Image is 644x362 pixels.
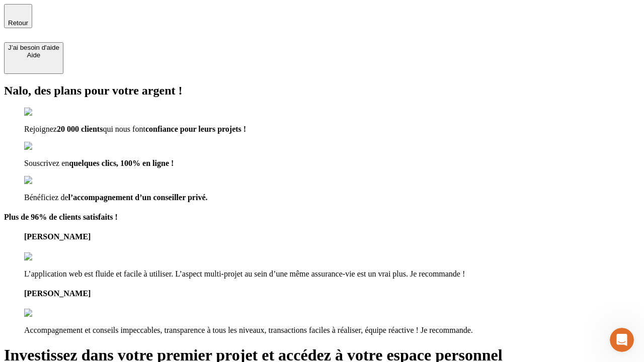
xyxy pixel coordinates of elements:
span: Souscrivez en [24,159,69,167]
h4: [PERSON_NAME] [24,232,640,241]
span: Bénéficiez de [24,193,68,202]
img: checkmark [24,176,67,185]
span: Rejoignez [24,125,57,133]
h4: Plus de 96% de clients satisfaits ! [4,213,640,222]
p: L’application web est fluide et facile à utiliser. L’aspect multi-projet au sein d’une même assur... [24,269,640,279]
img: checkmark [24,108,67,117]
img: reviews stars [24,309,74,318]
img: checkmark [24,142,67,151]
h2: Nalo, des plans pour votre argent ! [4,84,640,98]
button: J’ai besoin d'aideAide [4,42,63,74]
h4: [PERSON_NAME] [24,289,640,298]
p: Accompagnement et conseils impeccables, transparence à tous les niveaux, transactions faciles à r... [24,326,640,335]
img: reviews stars [24,252,74,261]
button: Retour [4,4,32,28]
span: l’accompagnement d’un conseiller privé. [68,193,208,202]
span: Retour [8,19,28,27]
div: Aide [8,51,59,59]
span: quelques clics, 100% en ligne ! [69,159,174,167]
span: qui nous font [103,125,145,133]
div: J’ai besoin d'aide [8,44,59,51]
span: 20 000 clients [57,125,103,133]
span: confiance pour leurs projets ! [145,125,246,133]
iframe: Intercom live chat [610,328,634,352]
